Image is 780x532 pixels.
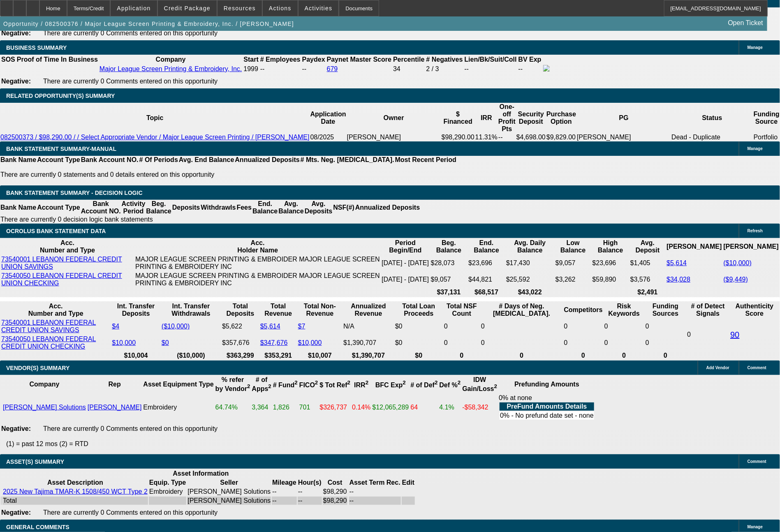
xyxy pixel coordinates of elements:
[224,5,256,12] span: Resources
[666,239,722,254] th: [PERSON_NAME]
[135,272,380,287] td: MAJOR LEAGUE SCREEN PRINTING & EMBROIDER MAJOR LEAGUE SCREEN PRINTING & EMBROIDERY INC
[481,352,563,360] th: 0
[328,479,343,486] b: Cost
[333,200,355,215] th: NSF(#)
[444,335,480,351] td: 0
[753,103,780,133] th: Funding Source
[516,103,546,133] th: Security Deposit
[444,319,480,334] td: 0
[475,103,498,133] th: IRR
[6,524,69,530] span: GENERAL COMMENTS
[302,65,326,74] td: --
[592,239,629,254] th: High Balance
[431,272,468,287] td: $9,057
[426,56,463,63] b: # Negatives
[299,382,318,389] b: FICO
[1,272,122,287] a: 73540050 LEBANON FEDERAL CREDIT UNION CHECKING
[395,319,443,334] td: $0
[29,381,59,388] b: Company
[43,425,218,432] span: There are currently 0 Comments entered on this opportunity
[748,45,763,50] span: Manage
[16,56,98,64] th: Proof of Time In Business
[481,302,563,318] th: # Days of Neg. [MEDICAL_DATA].
[604,302,644,318] th: Risk Keywords
[300,156,395,164] th: # Mts. Neg. [MEDICAL_DATA].
[506,255,554,271] td: $17,430
[272,497,297,505] td: --
[298,302,343,318] th: Total Non-Revenue
[162,339,169,346] a: $0
[381,239,430,254] th: Period Begin/End
[576,103,671,133] th: PG
[402,479,415,487] th: Edit
[218,0,262,16] button: Resources
[343,352,394,360] th: $1,390,707
[1,56,16,64] th: SOS
[381,255,430,271] td: [DATE] - [DATE]
[43,509,218,516] span: There are currently 0 Comments entered on this opportunity
[172,200,201,215] th: Deposits
[475,133,498,141] td: 11.31%
[630,255,666,271] td: $1,405
[506,239,554,254] th: Avg. Daily Balance
[37,156,81,164] th: Account Type
[440,382,461,389] b: Def %
[260,352,297,360] th: $353,291
[260,56,301,63] b: # Employees
[1,239,134,254] th: Acc. Number and Type
[1,256,122,270] a: 73540001 LEBANON FEDERAL CREDIT UNION SAVINGS
[81,200,121,215] th: Bank Account NO.
[444,352,480,360] th: 0
[468,272,505,287] td: $44,821
[730,302,779,318] th: Authenticity Score
[555,272,591,287] td: $3,262
[343,319,394,334] td: N/A
[645,302,686,318] th: Funding Sources
[305,5,333,12] span: Activities
[349,479,400,486] b: Asset Term Rec.
[149,479,186,487] th: Equip. Type
[458,380,461,386] sup: 2
[327,65,338,72] a: 679
[724,259,752,266] a: ($10,000)
[222,352,259,360] th: $363,299
[88,404,142,411] a: [PERSON_NAME]
[645,335,686,351] td: 0
[555,239,591,254] th: Low Balance
[630,288,666,296] th: $2,491
[111,0,157,16] button: Application
[161,302,221,318] th: Int. Transfer Withdrawals
[481,319,563,334] td: 0
[135,255,380,271] td: MAJOR LEAGUE SCREEN PRINTING & EMBROIDER MAJOR LEAGUE SCREEN PRINTING & EMBROIDERY INC
[431,255,468,271] td: $28,073
[327,56,391,63] b: Paynet Master Score
[273,394,298,421] td: 1,826
[298,352,343,360] th: $10,007
[215,376,250,392] b: % refer by Vendor
[161,352,221,360] th: ($10,000)
[243,56,258,63] b: Start
[604,335,644,351] td: 0
[753,133,780,141] td: Portfolio
[278,200,304,215] th: Avg. Balance
[215,394,251,421] td: 64.74%
[375,382,406,389] b: BFC Exp
[518,56,542,63] b: BV Exp
[411,382,438,389] b: # of Def
[315,380,318,386] sup: 2
[187,488,271,496] td: [PERSON_NAME] Solutions
[645,352,686,360] th: 0
[310,103,347,133] th: Application Date
[260,302,297,318] th: Total Revenue
[143,381,213,388] b: Asset Equipment Type
[1,425,31,432] b: Negative:
[143,394,214,421] td: Embroidery
[100,65,242,72] a: Major League Screen Printing & Embroidery, Inc.
[723,239,779,254] th: [PERSON_NAME]
[500,412,594,420] td: 0% - No prefund date set - none
[268,384,271,390] sup: 2
[671,103,753,133] th: Status
[43,78,218,85] span: There are currently 0 Comments entered on this opportunity
[298,488,322,496] td: --
[178,156,235,164] th: Avg. End Balance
